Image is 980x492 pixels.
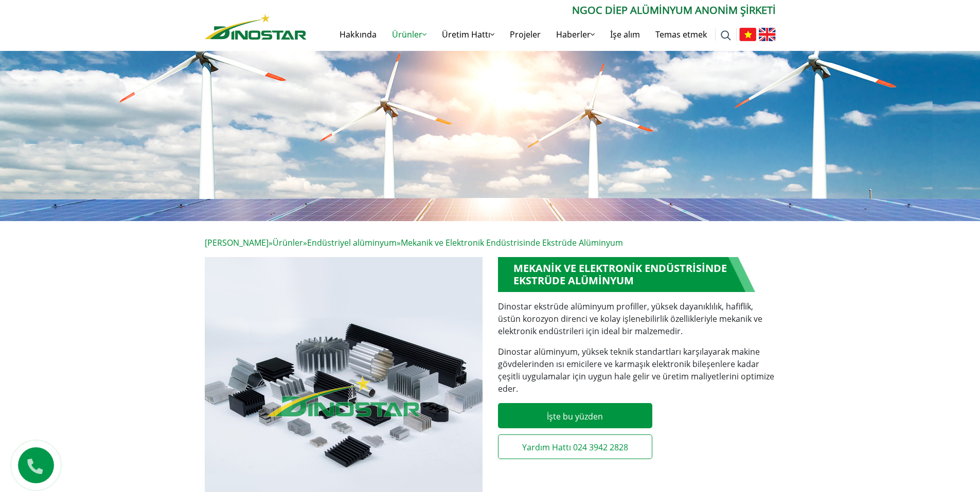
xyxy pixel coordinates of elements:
[498,434,652,460] a: Yardım Hattı 024 3942 2828
[522,442,628,453] font: Yardım Hattı 024 3942 2828
[498,403,652,428] a: İşte bu yüzden
[513,261,727,287] font: Mekanik ve Elektronik Endüstrisinde Ekstrüde Alüminyum
[434,18,502,51] a: Üretim Hattı
[648,18,715,51] a: Temas etmek
[340,29,377,40] font: Hakkında
[303,237,307,248] font: »
[397,237,401,248] font: »
[401,237,623,248] font: Mekanik ve Elektronik Endüstrisinde Ekstrüde Alüminyum
[502,18,548,51] a: Projeler
[759,28,776,41] img: İngilizce
[392,29,422,40] font: Ürünler
[556,29,591,40] font: Haberler
[547,411,603,422] font: İşte bu yüzden
[498,346,774,394] font: Dinostar alüminyum, yüksek teknik standartları karşılayarak makine gövdelerinden ısı emicilere ve...
[572,3,776,17] font: Ngoc Diep Alüminyum Anonim Şirketi
[269,237,273,248] font: »
[548,18,602,51] a: Haberler
[307,237,397,248] a: Endüstriyel alüminyum
[205,237,269,248] a: [PERSON_NAME]
[273,237,303,248] a: Ürünler
[510,29,541,40] font: Projeler
[442,29,490,40] font: Üretim Hattı
[655,29,707,40] font: Temas etmek
[384,18,434,51] a: Ürünler
[602,18,648,51] a: İşe alım
[205,14,307,40] img: Nhôm Dinostar
[610,29,640,40] font: İşe alım
[739,28,756,41] img: Tiếng Việt
[498,301,762,337] font: Dinostar ekstrüde alüminyum profiller, yüksek dayanıklılık, hafiflik, üstün korozyon direnci ve k...
[332,18,384,51] a: Hakkında
[721,30,731,41] img: aramak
